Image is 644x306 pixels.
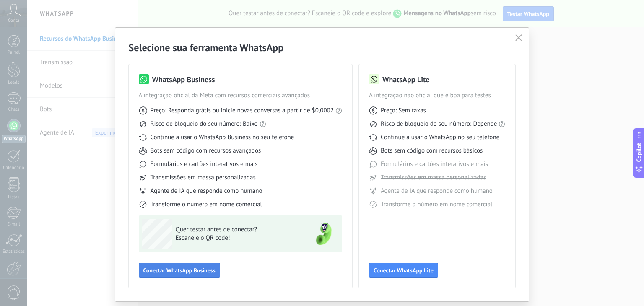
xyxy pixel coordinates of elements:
[151,200,262,209] span: Transforme o número em nome comercial
[635,143,643,162] span: Copilot
[369,263,438,278] button: Conectar WhatsApp Lite
[151,187,262,195] span: Agente de IA que responde como humano
[139,91,342,100] span: A integração oficial da Meta com recursos comerciais avançados
[151,120,258,128] span: Risco de bloqueio do seu número: Baixo
[381,106,426,115] span: Preço: Sem taxas
[151,147,261,155] span: Bots sem código com recursos avançados
[381,160,488,169] span: Formulários e cartões interativos e mais
[176,234,298,242] span: Escaneie o QR code!
[369,91,506,100] span: A integração não oficial que é boa para testes
[151,133,294,142] span: Continue a usar o WhatsApp Business no seu telefone
[374,267,434,273] span: Conectar WhatsApp Lite
[381,200,492,209] span: Transforme o número em nome comercial
[151,106,334,115] span: Preço: Responda grátis ou inicie novas conversas a partir de $0,0002
[381,133,499,142] span: Continue a usar o WhatsApp no seu telefone
[176,226,298,234] span: Quer testar antes de conectar?
[382,74,429,85] h3: WhatsApp Lite
[381,120,497,128] span: Risco de bloqueio do seu número: Depende
[381,174,486,182] span: Transmissões em massa personalizadas
[381,187,493,195] span: Agente de IA que responde como humano
[151,174,256,182] span: Transmissões em massa personalizadas
[152,74,215,85] h3: WhatsApp Business
[381,147,483,155] span: Bots sem código com recursos básicos
[139,263,220,278] button: Conectar WhatsApp Business
[129,41,516,54] h2: Selecione sua ferramenta WhatsApp
[309,219,339,249] img: green-phone.png
[143,267,216,273] span: Conectar WhatsApp Business
[151,160,258,169] span: Formulários e cartões interativos e mais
